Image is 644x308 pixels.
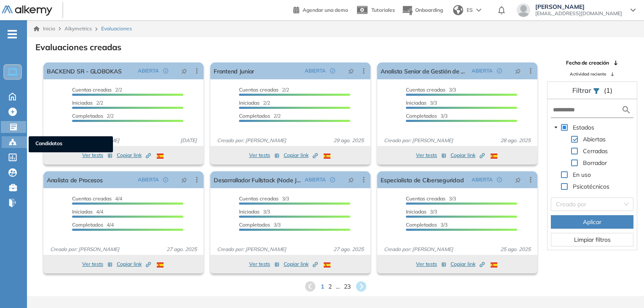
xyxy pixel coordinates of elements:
[72,222,114,228] span: 4/4
[72,208,93,215] span: Iniciadas
[328,282,332,291] span: 2
[157,154,164,159] img: ESP
[284,260,318,268] span: Copiar link
[571,122,596,132] span: Estados
[284,259,318,269] button: Copiar link
[239,100,270,106] span: 2/2
[574,235,611,244] span: Limpiar filtros
[416,150,446,160] button: Ver tests
[515,176,521,183] span: pushpin
[239,100,260,106] span: Iniciadas
[35,140,106,149] span: Candidatos
[72,86,112,93] span: Cuentas creadas
[583,147,608,155] span: Cerradas
[330,177,335,182] span: check-circle
[284,150,318,160] button: Copiar link
[324,262,330,267] img: ESP
[451,151,485,159] span: Copiar link
[551,215,633,229] button: Aplicar
[239,195,279,202] span: Cuentas creadas
[491,154,497,159] img: ESP
[330,137,367,144] span: 29 ago. 2025
[406,222,437,228] span: Completados
[581,146,609,156] span: Cerradas
[72,86,122,93] span: 2/2
[214,62,254,79] a: Frontend Junior
[72,100,103,106] span: 2/2
[416,259,446,269] button: Ver tests
[535,10,622,17] span: [EMAIL_ADDRESS][DOMAIN_NAME]
[239,86,279,93] span: Cuentas creadas
[342,64,360,78] button: pushpin
[72,222,103,228] span: Completados
[572,86,593,95] span: Filtrar
[117,151,151,159] span: Copiar link
[181,68,187,74] span: pushpin
[451,150,485,160] button: Copiar link
[581,158,609,168] span: Borrador
[551,233,633,246] button: Limpiar filtros
[381,171,464,188] a: Especialista de Ciberseguridad
[163,246,200,253] span: 27 ago. 2025
[348,68,354,74] span: pushpin
[239,113,281,119] span: 2/2
[583,159,607,167] span: Borrador
[72,195,112,202] span: Cuentas creadas
[570,71,606,77] span: Actividad reciente
[324,154,330,159] img: ESP
[381,62,468,79] a: Analista Senior de Gestión de Accesos SAP
[47,246,123,253] span: Creado por: [PERSON_NAME]
[406,86,456,93] span: 3/3
[72,208,103,215] span: 4/4
[497,246,534,253] span: 25 ago. 2025
[467,6,473,14] span: ES
[472,67,493,75] span: ABIERTA
[406,86,445,93] span: Cuentas creadas
[581,134,607,144] span: Abiertas
[573,171,591,178] span: En uso
[163,177,168,182] span: check-circle
[47,171,103,188] a: Analista de Procesos
[249,259,279,269] button: Ver tests
[406,195,445,202] span: Cuentas creadas
[82,259,113,269] button: Ver tests
[406,100,427,106] span: Iniciadas
[348,176,354,183] span: pushpin
[35,42,121,52] h3: Evaluaciones creadas
[406,113,448,119] span: 3/3
[406,222,448,228] span: 3/3
[406,100,437,106] span: 3/3
[72,195,122,202] span: 4/4
[406,208,437,215] span: 3/3
[214,137,290,144] span: Creado por: [PERSON_NAME]
[509,173,527,186] button: pushpin
[342,173,360,186] button: pushpin
[497,177,502,182] span: check-circle
[239,195,289,202] span: 3/3
[163,68,168,73] span: check-circle
[64,25,92,32] span: Alkymetrics
[571,170,593,180] span: En uso
[249,150,279,160] button: Ver tests
[381,137,456,144] span: Creado por: [PERSON_NAME]
[117,260,151,268] span: Copiar link
[303,7,348,13] span: Agendar una demo
[117,150,151,160] button: Copiar link
[451,259,485,269] button: Copiar link
[138,176,159,184] span: ABIERTA
[509,64,527,78] button: pushpin
[476,8,481,12] img: arrow
[239,86,289,93] span: 2/2
[72,100,93,106] span: Iniciadas
[344,282,351,291] span: 23
[371,7,395,13] span: Tutoriales
[82,150,113,160] button: Ver tests
[47,62,121,79] a: BACKEND SR - GLOBOKAS
[453,5,463,15] img: world
[181,176,187,183] span: pushpin
[72,113,114,119] span: 2/2
[305,67,326,75] span: ABIERTA
[175,173,193,186] button: pushpin
[239,222,281,228] span: 3/3
[573,124,594,131] span: Estados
